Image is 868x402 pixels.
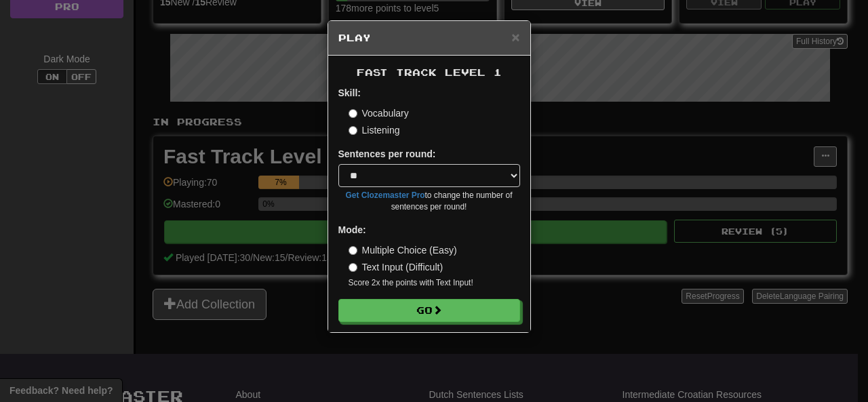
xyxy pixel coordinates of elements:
[349,106,409,120] label: Vocabulary
[349,243,457,257] label: Multiple Choice (Easy)
[349,277,520,289] small: Score 2x the points with Text Input !
[338,224,366,235] strong: Mode:
[338,31,520,45] h5: Play
[349,263,357,272] input: Text Input (Difficult)
[338,147,436,161] label: Sentences per round:
[346,190,425,200] a: Get Clozemaster Pro
[349,126,357,135] input: Listening
[338,190,520,213] small: to change the number of sentences per round!
[349,246,357,255] input: Multiple Choice (Easy)
[511,30,519,44] button: Close
[349,109,357,118] input: Vocabulary
[338,299,520,322] button: Go
[357,66,502,78] span: Fast Track Level 1
[349,123,400,137] label: Listening
[511,29,519,45] span: ×
[349,260,443,274] label: Text Input (Difficult)
[338,87,361,98] strong: Skill:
